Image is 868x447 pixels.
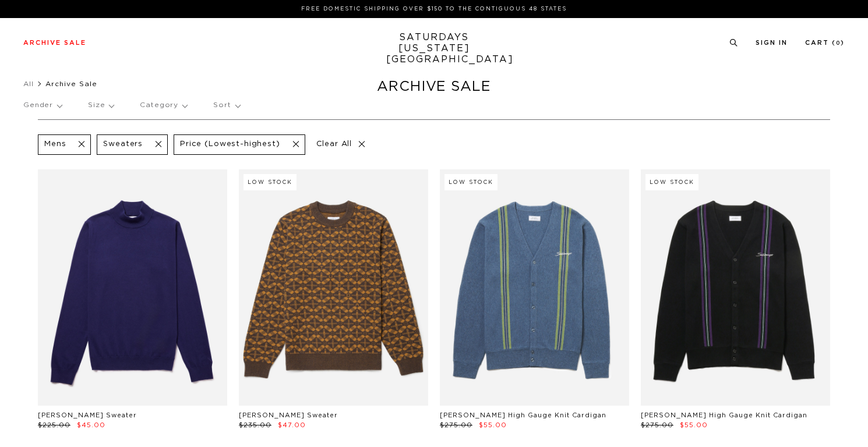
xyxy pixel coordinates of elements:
[805,40,845,46] a: Cart (0)
[836,41,841,46] small: 0
[311,134,371,155] p: Clear All
[278,422,306,428] span: $47.00
[239,422,271,428] span: $235.00
[645,174,698,190] div: Low Stock
[641,412,807,418] a: [PERSON_NAME] High Gauge Knit Cardigan
[239,412,338,418] a: [PERSON_NAME] Sweater
[444,174,497,190] div: Low Stock
[88,92,114,119] p: Size
[45,80,97,87] span: Archive Sale
[23,92,62,119] p: Gender
[680,422,708,428] span: $55.00
[440,412,606,418] a: [PERSON_NAME] High Gauge Knit Cardigan
[44,140,66,150] p: Mens
[140,92,187,119] p: Category
[77,422,105,428] span: $45.00
[641,422,673,428] span: $275.00
[756,40,788,46] a: Sign In
[38,422,70,428] span: $225.00
[28,5,840,13] p: FREE DOMESTIC SHIPPING OVER $150 TO THE CONTIGUOUS 48 STATES
[103,140,143,150] p: Sweaters
[479,422,507,428] span: $55.00
[180,140,280,150] p: Price (Lowest-highest)
[440,422,472,428] span: $275.00
[38,412,137,418] a: [PERSON_NAME] Sweater
[23,40,86,46] a: Archive Sale
[386,32,482,65] a: SATURDAYS[US_STATE][GEOGRAPHIC_DATA]
[244,174,297,190] div: Low Stock
[213,92,239,119] p: Sort
[23,80,34,87] a: All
